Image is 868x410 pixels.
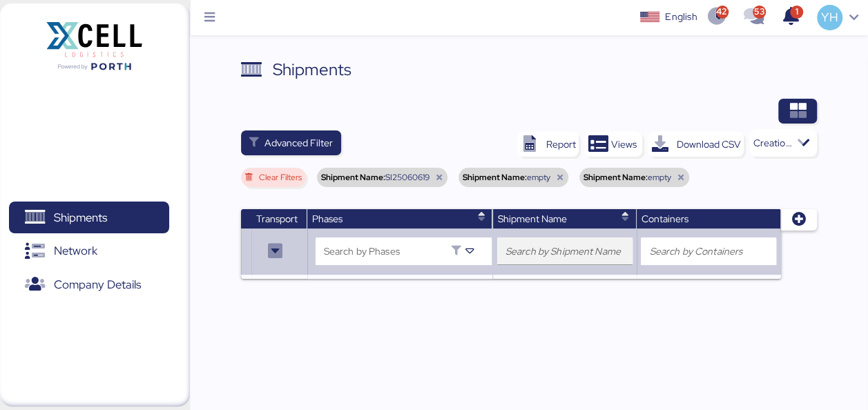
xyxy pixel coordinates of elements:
[198,6,222,30] button: Menu
[546,136,575,153] div: Report
[517,132,579,157] button: Report
[821,8,838,26] span: YH
[665,10,697,24] div: English
[259,173,302,182] span: Clear Filters
[321,173,385,182] span: Shipment Name:
[54,241,97,261] span: Network
[54,275,141,295] span: Company Details
[9,235,169,267] a: Network
[241,130,341,155] button: Advanced Filter
[584,132,642,157] button: Views
[312,213,343,225] span: Phases
[649,243,768,260] input: Search by Containers
[648,173,671,182] span: empty
[497,213,566,225] span: Shipment Name
[54,208,107,228] span: Shipments
[676,136,740,153] div: Download CSV
[505,243,624,260] input: Search by Shipment Name
[9,202,169,233] a: Shipments
[256,213,298,225] span: Transport
[527,173,550,182] span: empty
[611,136,637,153] span: Views
[463,173,527,182] span: Shipment Name:
[584,173,648,182] span: Shipment Name:
[642,213,688,225] span: Containers
[273,57,351,82] div: Shipments
[385,173,430,182] span: SI25060619
[648,132,744,157] button: Download CSV
[264,135,333,151] span: Advanced Filter
[9,269,169,300] a: Company Details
